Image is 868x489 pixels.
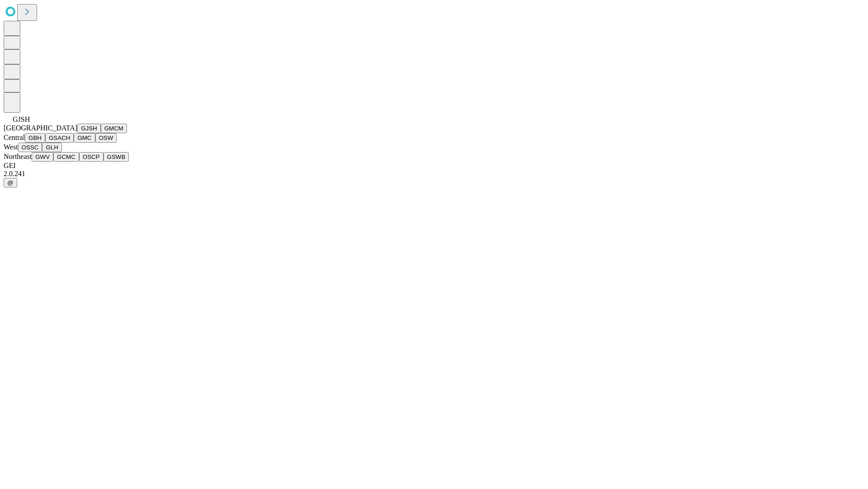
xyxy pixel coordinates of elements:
div: GEI [4,162,864,170]
div: 2.0.241 [4,170,864,178]
button: GSACH [45,133,74,143]
button: GSWB [104,152,129,162]
button: GMC [74,133,95,143]
button: GWV [32,152,53,162]
button: GMCM [101,124,127,133]
button: OSCP [79,152,104,162]
button: GCMC [53,152,79,162]
span: Central [4,134,25,141]
button: OSW [95,133,117,143]
button: GLH [42,143,61,152]
span: GJSH [13,115,30,123]
span: [GEOGRAPHIC_DATA] [4,124,77,132]
button: GJSH [77,124,101,133]
span: Northeast [4,153,32,160]
button: OSSC [18,143,42,152]
span: @ [7,179,14,186]
button: @ [4,178,17,187]
button: GBH [25,133,45,143]
span: West [4,143,18,151]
